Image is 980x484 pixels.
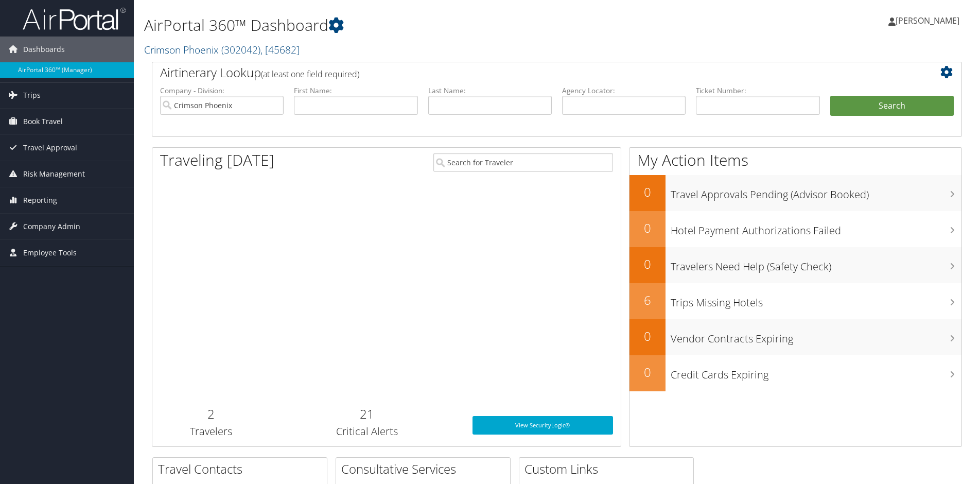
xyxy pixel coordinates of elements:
span: ( 302042 ) [221,43,260,57]
span: Company Admin [23,214,80,239]
a: 6Trips Missing Hotels [629,283,961,319]
span: Dashboards [23,37,65,62]
span: Reporting [23,187,57,213]
h2: Travel Contacts [158,460,327,478]
input: Search for Traveler [433,153,613,172]
a: Crimson Phoenix [144,43,300,57]
h3: Hotel Payment Authorizations Failed [671,218,961,238]
h1: My Action Items [629,149,961,171]
h2: 0 [629,183,666,201]
h3: Vendor Contracts Expiring [671,326,961,346]
a: 0Travelers Need Help (Safety Check) [629,247,961,283]
span: (at least one field required) [261,68,359,80]
span: Trips [23,82,41,108]
h2: 2 [160,405,261,423]
h2: Consultative Services [341,460,510,478]
h2: 0 [629,364,666,381]
h3: Travel Approvals Pending (Advisor Booked) [671,182,961,202]
h2: 21 [277,405,457,423]
h2: 0 [629,219,666,237]
label: Agency Locator: [562,85,686,96]
h1: Traveling [DATE] [160,149,274,171]
button: Search [830,96,954,116]
label: Company - Division: [160,85,284,96]
a: [PERSON_NAME] [888,5,970,36]
h2: Custom Links [524,460,693,478]
span: Employee Tools [23,240,77,266]
span: Book Travel [23,109,63,134]
h2: 0 [629,255,666,273]
h2: 6 [629,291,666,309]
label: First Name: [294,85,417,96]
img: airportal-logo.png [23,7,126,31]
span: , [ 45682 ] [260,43,300,57]
h3: Trips Missing Hotels [671,290,961,310]
a: 0Hotel Payment Authorizations Failed [629,211,961,247]
a: 0Credit Cards Expiring [629,355,961,391]
a: 0Vendor Contracts Expiring [629,319,961,355]
h2: Airtinerary Lookup [160,64,886,81]
span: Travel Approval [23,135,77,161]
label: Last Name: [428,85,552,96]
a: 0Travel Approvals Pending (Advisor Booked) [629,175,961,211]
span: Risk Management [23,161,85,187]
h3: Credit Cards Expiring [671,362,961,382]
h3: Travelers Need Help (Safety Check) [671,254,961,274]
h3: Critical Alerts [277,424,457,439]
label: Ticket Number: [696,85,819,96]
h2: 0 [629,327,666,345]
h1: AirPortal 360™ Dashboard [144,14,694,36]
a: View SecurityLogic® [472,416,613,435]
h3: Travelers [160,424,261,439]
span: [PERSON_NAME] [896,15,959,26]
